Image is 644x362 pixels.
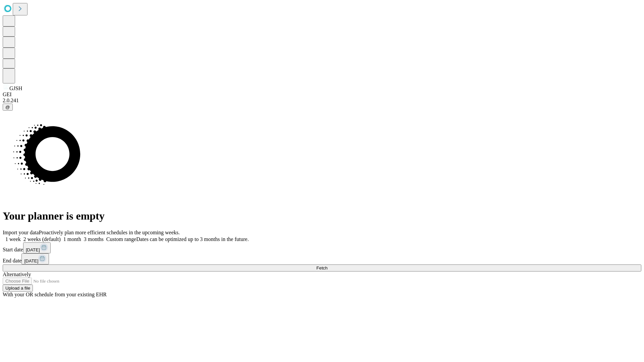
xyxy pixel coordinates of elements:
span: Alternatively [3,271,31,277]
span: Custom range [106,236,136,242]
div: GEI [3,92,641,98]
span: Import your data [3,230,39,235]
div: 2.0.241 [3,98,641,104]
div: Start date [3,242,641,253]
button: [DATE] [23,242,51,253]
span: With your OR schedule from your existing EHR [3,292,107,297]
span: @ [5,105,10,110]
span: 3 months [84,236,104,242]
span: [DATE] [24,258,38,263]
h1: Your planner is empty [3,210,641,222]
span: [DATE] [26,247,40,252]
span: 1 month [63,236,81,242]
button: [DATE] [21,253,49,264]
span: GJSH [9,85,22,91]
button: Fetch [3,264,641,271]
button: @ [3,104,13,111]
span: 2 weeks (default) [23,236,61,242]
button: Upload a file [3,285,33,292]
span: Proactively plan more efficient schedules in the upcoming weeks. [39,230,180,235]
span: Dates can be optimized up to 3 months in the future. [136,236,249,242]
span: Fetch [316,265,327,270]
span: 1 week [5,236,21,242]
div: End date [3,253,641,264]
